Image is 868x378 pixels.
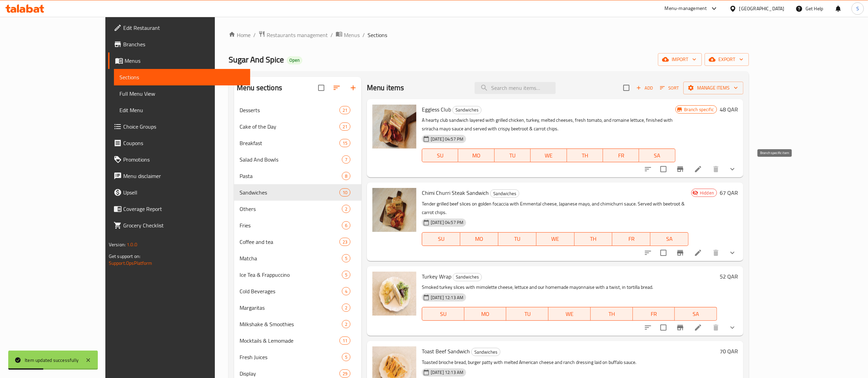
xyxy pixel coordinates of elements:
[461,151,491,161] span: MO
[663,55,696,64] span: import
[694,165,702,173] a: Edit menu item
[458,149,494,162] button: MO
[339,369,350,378] div: items
[452,106,482,114] div: Sandwiches
[342,304,350,312] div: items
[362,31,365,39] li: /
[240,353,342,361] div: Fresh Juices
[689,84,738,92] span: Manage items
[501,234,534,244] span: TU
[697,190,717,196] span: Hidden
[619,81,634,95] span: Select section
[109,240,126,249] span: Version:
[640,319,656,336] button: sort-choices
[342,205,350,213] div: items
[708,319,724,336] button: delete
[240,155,342,164] div: Salad And Bowls
[240,106,339,114] div: Desserts
[640,161,656,177] button: sort-choices
[650,232,688,246] button: SA
[856,5,859,12] span: S
[340,338,350,344] span: 11
[240,336,339,345] span: Mocktails & Lemomade
[287,57,302,63] span: Open
[123,172,245,180] span: Menu disclaimer
[240,304,342,312] span: Margaritas
[453,273,482,281] span: Sandwiches
[234,118,361,135] div: Cake of the Day21
[724,161,741,177] button: show more
[240,172,342,180] div: Pasta
[471,348,500,356] div: Sandwiches
[108,151,250,168] a: Promotions
[240,188,339,197] div: Sandwiches
[114,102,250,118] a: Edit Menu
[606,151,636,161] span: FR
[234,102,361,118] div: Desserts21
[472,348,500,356] span: Sandwiches
[656,320,671,335] span: Select to update
[123,139,245,147] span: Coupons
[234,201,361,217] div: Others2
[234,250,361,267] div: Matcha5
[331,31,333,39] li: /
[339,139,350,147] div: items
[720,105,738,114] h6: 48 QAR
[119,73,245,81] span: Sections
[287,56,302,64] div: Open
[119,90,245,98] span: Full Menu View
[339,336,350,345] div: items
[234,332,361,349] div: Mocktails & Lemomade11
[551,309,588,319] span: WE
[342,271,350,279] div: items
[123,221,245,229] span: Grocery Checklist
[119,106,245,114] span: Edit Menu
[728,165,737,173] svg: Show Choices
[267,31,328,39] span: Restaurants management
[634,83,656,93] span: Add item
[453,106,481,114] span: Sandwiches
[422,149,458,162] button: SU
[720,272,738,281] h6: 52 QAR
[724,245,741,261] button: show more
[531,149,567,162] button: WE
[123,155,245,164] span: Promotions
[340,140,350,146] span: 15
[344,31,360,39] span: Menus
[240,287,342,295] span: Cold Beverages
[422,188,489,198] span: Chimi Churri Steak Sandwich
[640,245,656,261] button: sort-choices
[636,309,672,319] span: FR
[656,162,671,176] span: Select to update
[342,222,350,229] span: 6
[367,83,404,93] h2: Menu items
[495,149,531,162] button: TU
[739,5,785,12] div: [GEOGRAPHIC_DATA]
[240,122,339,131] div: Cake of the Day
[114,85,250,102] a: Full Menu View
[342,354,350,361] span: 5
[340,107,350,114] span: 21
[108,168,250,184] a: Menu disclaimer
[240,238,339,246] span: Coffee and tea
[675,307,717,321] button: SA
[342,156,350,163] span: 7
[428,369,466,376] span: [DATE] 12:13 AM
[498,232,536,246] button: TU
[708,245,724,261] button: delete
[240,205,342,213] div: Others
[340,239,350,245] span: 23
[464,307,507,321] button: MO
[229,52,284,67] span: Sugar And Spice
[656,246,671,260] span: Select to update
[240,271,342,279] span: Ice Tea & Frappuccino
[109,259,152,268] a: Support.OpsPlatform
[603,149,639,162] button: FR
[672,245,688,261] button: Branch-specific-item
[240,254,342,262] span: Matcha
[633,307,675,321] button: FR
[672,161,688,177] button: Branch-specific-item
